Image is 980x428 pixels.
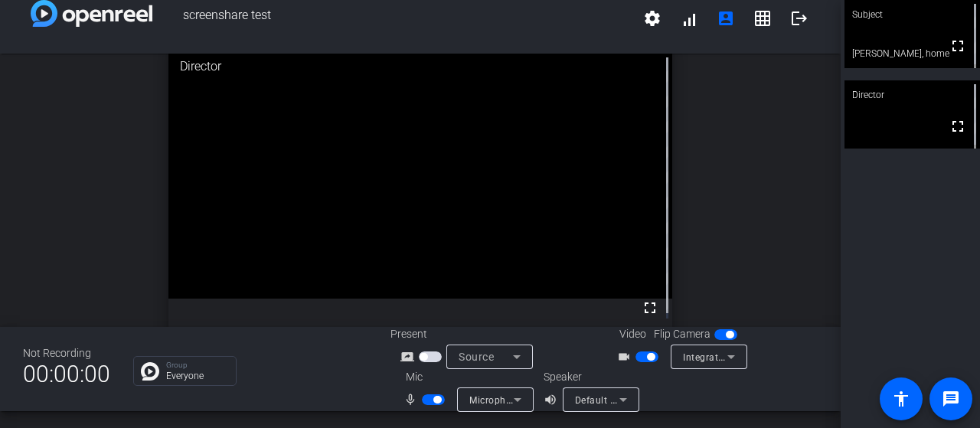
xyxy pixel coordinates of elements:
[619,326,646,342] span: Video
[717,9,735,28] mat-icon: account_box
[949,37,967,55] mat-icon: fullscreen
[641,299,659,317] mat-icon: fullscreen
[544,390,562,409] mat-icon: volume_up
[469,394,808,406] span: Microphone Array (Intel® Smart Sound Technology for Digital Microphones)
[790,9,808,28] mat-icon: logout
[390,369,544,385] div: Mic
[683,351,828,363] span: Integrated Webcam (0c45:6730)
[844,80,980,109] div: Director
[544,369,635,385] div: Speaker
[949,117,967,136] mat-icon: fullscreen
[753,9,772,28] mat-icon: grid_on
[942,390,960,408] mat-icon: message
[23,345,110,361] div: Not Recording
[892,390,910,408] mat-icon: accessibility
[403,390,422,409] mat-icon: mic_none
[168,46,673,87] div: Director
[575,394,740,406] span: Default - Speakers (Realtek(R) Audio)
[643,9,661,28] mat-icon: settings
[459,351,494,363] span: Source
[654,326,710,342] span: Flip Camera
[166,361,228,369] p: Group
[166,371,228,381] p: Everyone
[390,326,544,342] div: Present
[617,348,635,366] mat-icon: videocam_outline
[23,355,110,393] span: 00:00:00
[141,362,159,381] img: Chat Icon
[400,348,419,366] mat-icon: screen_share_outline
